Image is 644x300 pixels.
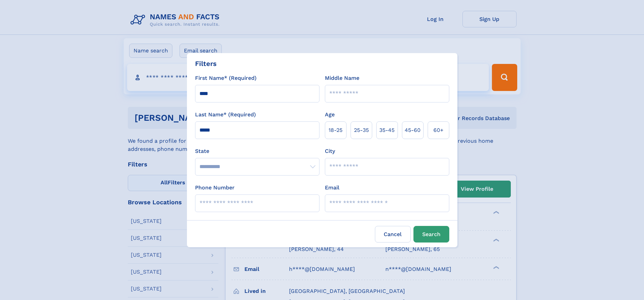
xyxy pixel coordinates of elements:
div: Filters [195,59,217,69]
label: Age [325,111,335,119]
label: First Name* (Required) [195,74,257,82]
label: Email [325,184,339,192]
span: 18‑25 [329,126,342,134]
label: Cancel [375,226,411,243]
span: 45‑60 [405,126,421,134]
label: State [195,147,319,155]
button: Search [413,226,449,243]
label: City [325,147,335,155]
span: 25‑35 [354,126,369,134]
span: 60+ [433,126,444,134]
span: 35‑45 [379,126,395,134]
label: Last Name* (Required) [195,111,256,119]
label: Middle Name [325,74,359,82]
label: Phone Number [195,184,235,192]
